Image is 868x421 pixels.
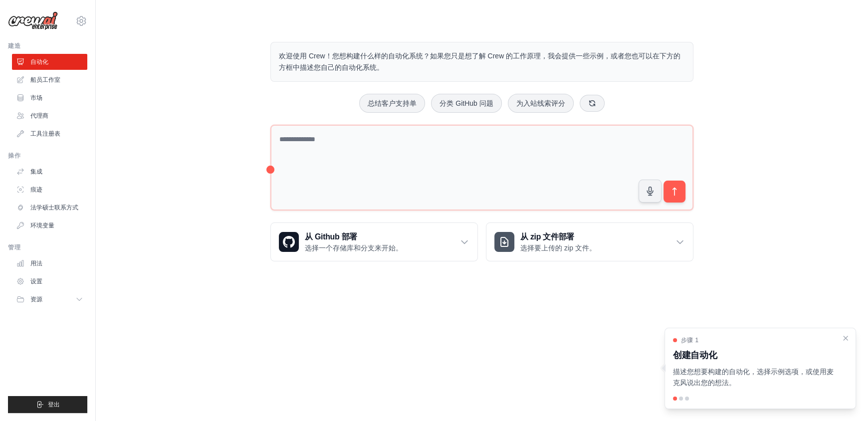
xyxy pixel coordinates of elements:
[48,401,60,408] font: 登出
[8,42,20,49] font: 建造
[12,291,87,307] button: 资源
[359,94,425,113] button: 总结客户支持单
[508,94,574,113] button: 为入站线索评分
[30,130,60,137] font: 工具注册表
[12,90,87,106] a: 市场
[12,273,87,289] a: 设置
[12,164,87,180] a: 集成
[12,126,87,142] a: 工具注册表
[431,94,501,113] button: 分类 GitHub 问题
[30,168,42,175] font: 集成
[30,260,42,267] font: 用法
[12,108,87,124] a: 代理商
[645,20,868,421] iframe: 聊天小部件
[30,186,42,193] font: 痕迹
[520,244,596,252] font: 选择要上传的 zip 文件。
[30,296,42,303] font: 资源
[12,72,87,88] a: 船员工作室
[439,99,493,107] font: 分类 GitHub 问题
[30,112,48,119] font: 代理商
[520,232,574,241] font: 从 zip 文件部署
[516,99,565,107] font: 为入站线索评分
[305,232,357,241] font: 从 Github 部署
[279,52,680,71] font: 欢迎使用 Crew！您想构建什么样的自动化系统？如果您只是想了解 Crew 的工作原理，我会提供一些示例，或者您也可以在下方的方框中描述您自己的自动化系统。
[12,54,87,70] a: 自动化
[645,20,868,421] div: 聊天小组件
[30,222,54,229] font: 环境变量
[305,244,403,252] font: 选择一个存储库和分支来开始。
[12,217,87,233] a: 环境变量
[368,99,417,107] font: 总结客户支持单
[30,278,42,285] font: 设置
[30,76,60,83] font: 船员工作室
[8,244,20,251] font: 管理
[8,396,87,413] button: 登出
[30,204,78,211] font: 法学硕士联系方式
[12,255,87,271] a: 用法
[8,152,20,159] font: 操作
[8,11,58,30] img: 标识
[30,94,42,101] font: 市场
[12,200,87,215] a: 法学硕士联系方式
[12,182,87,198] a: 痕迹
[30,58,48,65] font: 自动化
